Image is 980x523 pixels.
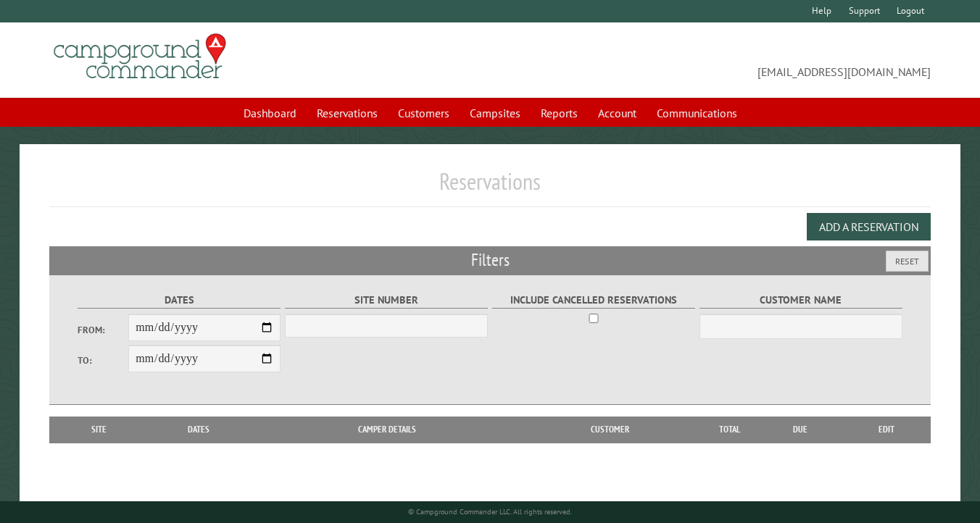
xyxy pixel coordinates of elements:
[759,417,842,443] th: Due
[701,417,759,443] th: Total
[648,99,746,127] a: Communications
[57,417,143,443] th: Site
[49,246,931,274] h2: Filters
[78,323,128,337] label: From:
[532,99,586,127] a: Reports
[78,353,128,367] label: To:
[490,40,931,80] span: [EMAIL_ADDRESS][DOMAIN_NAME]
[49,28,231,85] img: Campground Commander
[389,99,458,127] a: Customers
[285,292,488,309] label: Site Number
[78,292,281,309] label: Dates
[461,99,529,127] a: Campsites
[49,167,931,207] h1: Reservations
[255,417,518,443] th: Camper Details
[142,417,255,443] th: Dates
[308,99,386,127] a: Reservations
[807,213,931,240] button: Add a Reservation
[492,292,695,309] label: Include Cancelled Reservations
[699,292,902,309] label: Customer Name
[842,417,931,443] th: Edit
[519,417,701,443] th: Customer
[886,251,929,272] button: Reset
[235,99,305,127] a: Dashboard
[408,507,572,516] small: © Campground Commander LLC. All rights reserved.
[589,99,645,127] a: Account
